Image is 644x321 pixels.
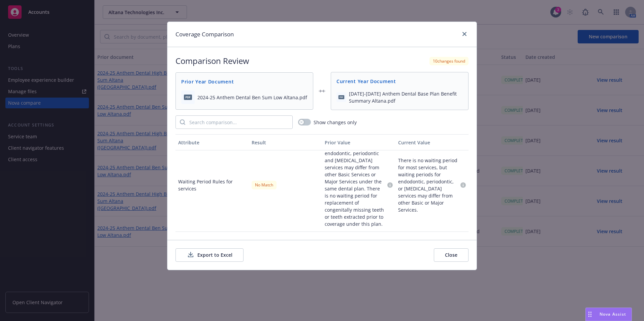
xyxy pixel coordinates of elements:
[398,157,458,213] span: There is no waiting period for most services, but waiting periods for endodontic, periodontic, or...
[429,57,469,65] div: 10 changes found
[175,134,249,150] button: Attribute
[325,143,385,227] span: Waiting periods for endodontic, periodontic and [MEDICAL_DATA] services may differ from other Bas...
[249,134,322,150] button: Result
[181,78,308,85] span: Prior Year Document
[586,308,594,321] div: Drag to move
[460,30,469,38] a: close
[175,248,244,262] button: Export to Excel
[395,134,469,150] button: Current Value
[325,139,393,146] div: Prior Value
[252,139,320,146] div: Result
[322,134,395,150] button: Prior Value
[178,139,246,146] div: Attribute
[336,78,463,85] span: Current Year Document
[398,139,466,146] div: Current Value
[349,90,463,104] span: [DATE]-[DATE] Anthem Dental Base Plan Benefit Summary Altana.pdf
[197,94,307,101] span: 2024-25 Anthem Dental Ben Sum Low Altana.pdf
[585,308,632,321] button: Nova Assist
[314,119,357,126] span: Show changes only
[600,311,626,317] span: Nova Assist
[252,181,277,189] div: No Match
[175,30,234,39] h1: Coverage Comparison
[185,116,292,129] input: Search comparison...
[175,55,249,67] h2: Comparison Review
[180,119,185,125] svg: Search
[175,139,249,232] div: Waiting Period Rules for services
[434,248,469,262] button: Close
